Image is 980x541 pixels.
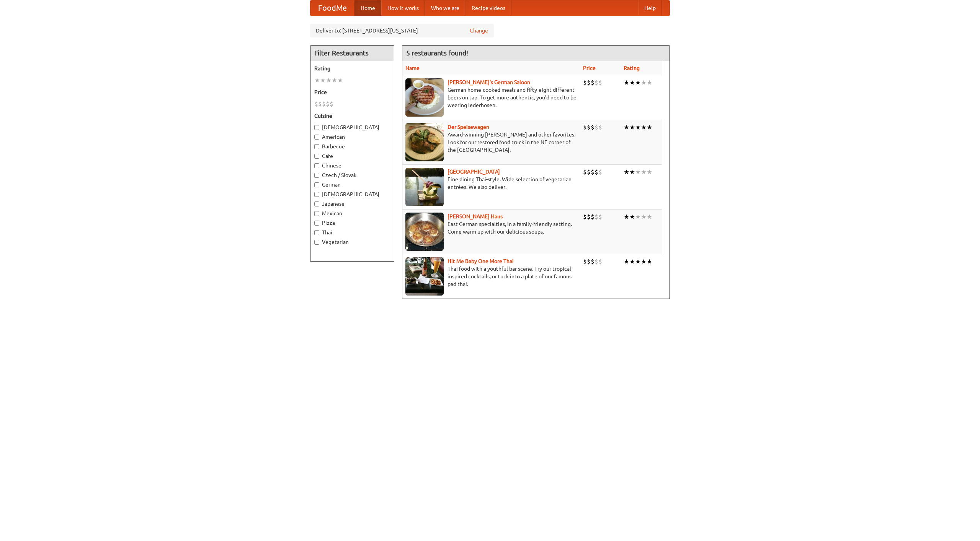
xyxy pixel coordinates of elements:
li: ★ [320,76,326,84]
h5: Cuisine [314,112,390,120]
li: $ [583,78,587,87]
li: ★ [629,213,635,221]
li: ★ [635,257,641,266]
input: Chinese [314,163,319,168]
a: Home [354,0,381,16]
li: $ [587,78,591,87]
label: American [314,133,390,141]
input: Vegetarian [314,240,319,245]
p: Fine dining Thai-style. Wide selection of vegetarian entrées. We also deliver. [405,175,577,191]
img: satay.jpg [405,168,444,206]
label: Barbecue [314,143,390,150]
li: $ [587,213,591,221]
p: German home-cooked meals and fifty-eight different beers on tap. To get more authentic, you'd nee... [405,86,577,109]
a: Change [470,27,488,34]
label: Cafe [314,152,390,160]
label: Thai [314,229,390,236]
h5: Price [314,88,390,96]
b: Hit Me Baby One More Thai [448,258,514,264]
a: Price [583,65,596,71]
input: Japanese [314,201,319,206]
input: Czech / Slovak [314,173,319,178]
a: [GEOGRAPHIC_DATA] [448,169,500,175]
img: speisewagen.jpg [405,123,444,161]
li: $ [595,123,598,132]
li: ★ [629,168,635,176]
li: $ [587,257,591,266]
label: Vegetarian [314,238,390,246]
label: Japanese [314,200,390,208]
li: ★ [647,213,652,221]
input: [DEMOGRAPHIC_DATA] [314,125,319,130]
li: $ [314,100,318,108]
li: $ [591,123,595,132]
li: ★ [641,213,647,221]
li: $ [598,213,602,221]
a: How it works [381,0,425,16]
li: ★ [647,168,652,176]
li: $ [595,257,598,266]
li: $ [326,100,330,108]
a: Help [638,0,662,16]
a: [PERSON_NAME] Haus [448,213,503,219]
label: Mexican [314,210,390,217]
label: Chinese [314,162,390,169]
li: $ [587,168,591,176]
li: $ [595,168,598,176]
a: Rating [624,65,640,71]
li: ★ [641,78,647,87]
label: Pizza [314,219,390,227]
input: Pizza [314,221,319,226]
li: ★ [624,123,629,132]
label: German [314,181,390,188]
img: babythai.jpg [405,257,444,296]
img: esthers.jpg [405,78,444,117]
li: ★ [629,123,635,132]
li: ★ [624,168,629,176]
li: ★ [332,76,337,84]
img: kohlhaus.jpg [405,213,444,251]
li: ★ [635,168,641,176]
li: $ [583,257,587,266]
p: Award-winning [PERSON_NAME] and other favorites. Look for our restored food truck in the NE corne... [405,131,577,154]
li: ★ [314,76,320,84]
li: $ [598,123,602,132]
li: ★ [647,257,652,266]
li: $ [591,78,595,87]
li: $ [583,123,587,132]
li: ★ [326,76,332,84]
li: $ [598,257,602,266]
li: ★ [641,168,647,176]
li: $ [587,123,591,132]
li: ★ [635,213,641,221]
p: East German specialties, in a family-friendly setting. Come warm up with our delicious soups. [405,220,577,236]
input: Barbecue [314,144,319,149]
input: Cafe [314,154,319,159]
li: ★ [624,257,629,266]
input: [DEMOGRAPHIC_DATA] [314,192,319,197]
li: $ [595,78,598,87]
li: $ [598,78,602,87]
li: ★ [337,76,343,84]
input: Thai [314,230,319,235]
div: Deliver to: [STREET_ADDRESS][US_STATE] [310,24,494,37]
li: ★ [635,78,641,87]
li: ★ [624,78,629,87]
input: American [314,135,319,140]
li: ★ [629,78,635,87]
h5: Rating [314,65,390,72]
li: $ [583,213,587,221]
li: ★ [629,257,635,266]
p: Thai food with a youthful bar scene. Try our tropical inspired cocktails, or tuck into a plate of... [405,265,577,288]
a: Recipe videos [465,0,511,16]
a: FoodMe [310,0,354,16]
a: Who we are [425,0,465,16]
li: ★ [641,257,647,266]
a: [PERSON_NAME]'s German Saloon [448,79,530,85]
a: Name [405,65,420,71]
li: $ [318,100,322,108]
li: $ [595,213,598,221]
label: [DEMOGRAPHIC_DATA] [314,190,390,198]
